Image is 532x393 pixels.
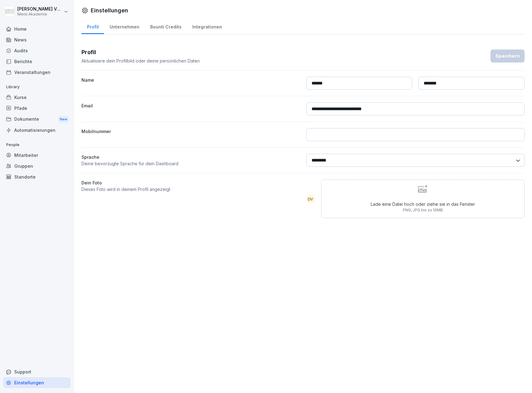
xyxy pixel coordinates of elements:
p: [PERSON_NAME] Vehring [17,6,63,12]
a: Mitarbeiter [3,150,71,161]
a: Kurse [3,92,71,103]
a: Home [3,24,71,34]
p: Menü Akademie [17,12,63,16]
div: New [58,116,69,123]
label: Email [81,102,300,115]
a: News [3,34,71,45]
h1: Einstellungen [91,6,128,15]
a: Gruppen [3,161,71,171]
p: PNG, JPG bis zu 10MB [371,207,475,213]
div: Dokumente [3,114,71,125]
a: Profil [81,18,104,34]
p: Sprache [81,154,300,160]
div: DV [306,195,315,203]
a: Unternehmen [104,18,145,34]
h3: Profil [81,48,200,56]
a: Berichte [3,56,71,67]
div: Speichern [495,53,520,59]
p: Aktualisiere dein Profilbild oder deine persönlichen Daten [81,58,200,64]
p: Deine bevorzugte Sprache für dein Dashboard [81,160,300,167]
p: Lade eine Datei hoch oder ziehe sie in das Fenster [371,201,475,207]
a: Bounti Credits [145,18,187,34]
a: Veranstaltungen [3,67,71,78]
p: Dieses Foto wird in deinem Profil angezeigt [81,186,300,192]
p: Library [3,82,71,92]
div: Support [3,366,71,377]
a: Integrationen [187,18,227,34]
label: Dein Foto [81,179,300,186]
a: Standorte [3,171,71,182]
button: Speichern [491,50,525,63]
a: Audits [3,45,71,56]
a: Pfade [3,103,71,114]
label: Mobilnummer [81,128,300,141]
label: Name [81,77,300,90]
a: Einstellungen [3,377,71,388]
p: People [3,140,71,150]
a: Automatisierungen [3,125,71,136]
a: DokumenteNew [3,114,71,125]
